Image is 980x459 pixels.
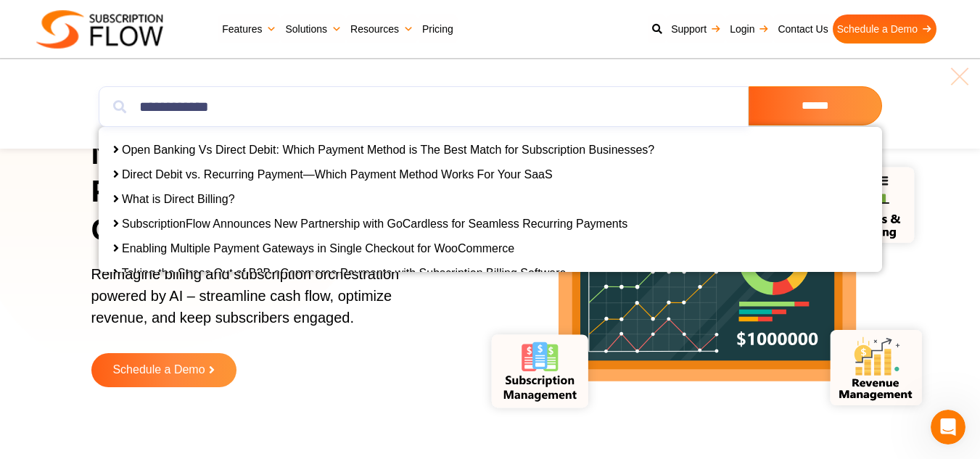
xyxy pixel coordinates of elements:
[122,193,235,205] a: What is Direct Billing?
[667,15,725,44] a: Support
[346,15,418,44] a: Resources
[91,353,236,387] a: Schedule a Demo
[122,144,654,156] a: Open Banking Vs Direct Debit: Which Payment Method is The Best Match for Subscription Businesses?
[122,218,627,230] a: SubscriptionFlow Announces New Partnership with GoCardless for Seamless Recurring Payments
[122,168,553,181] a: Direct Debit vs. Recurring Payment—Which Payment Method Works For Your SaaS
[91,263,435,343] p: Reimagine billing and subscription orchestration powered by AI – streamline cash flow, optimize r...
[281,15,346,44] a: Solutions
[122,267,567,279] a: Taking the Stress Out of B2B eCommerce Payments with Subscription Billing Software
[833,15,936,44] a: Schedule a Demo
[725,15,773,44] a: Login
[91,135,453,249] h1: Next-Gen AI Billing Platform to Power Growth
[218,15,281,44] a: Features
[122,242,514,255] a: Enabling Multiple Payment Gateways in Single Checkout for WooCommerce
[931,410,965,444] iframe: Intercom live chat
[773,15,832,44] a: Contact Us
[112,364,205,376] span: Schedule a Demo
[418,15,458,44] a: Pricing
[36,10,163,49] img: Subscriptionflow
